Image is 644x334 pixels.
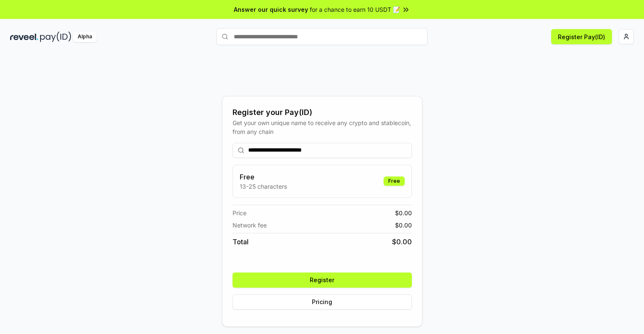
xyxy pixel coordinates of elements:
[240,172,287,182] h3: Free
[234,5,308,14] span: Answer our quick survey
[240,182,287,191] p: 13-25 characters
[392,237,412,247] span: $ 0.00
[233,118,412,136] div: Get your own unique name to receive any crypto and stablecoin, from any chain
[233,208,246,217] span: Price
[73,32,97,42] div: Alpha
[310,5,400,14] span: for a chance to earn 10 USDT 📝
[233,294,412,310] button: Pricing
[233,221,267,230] span: Network fee
[395,221,412,230] span: $ 0.00
[40,32,71,42] img: pay_id
[395,208,412,217] span: $ 0.00
[233,107,412,118] div: Register your Pay(ID)
[233,237,249,247] span: Total
[233,273,412,288] button: Register
[384,176,405,186] div: Free
[10,32,38,42] img: reveel_dark
[551,29,612,44] button: Register Pay(ID)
